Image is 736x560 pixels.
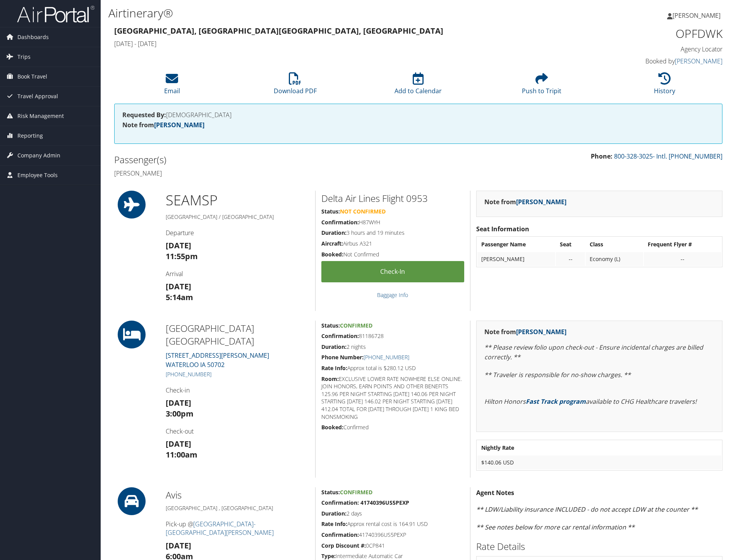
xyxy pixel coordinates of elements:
strong: Confirmation: 41740396US5PEXP [321,499,409,506]
a: Push to Tripit [522,77,561,95]
strong: Booked: [321,423,343,431]
strong: Phone: [591,152,612,160]
em: ** See notes below for more car rental information ** [476,523,635,531]
h2: [GEOGRAPHIC_DATA] [GEOGRAPHIC_DATA] [166,322,309,348]
strong: Duration: [321,343,347,350]
h4: Booked by [579,57,722,65]
strong: [DATE] [166,398,191,408]
th: Passenger Name [477,237,556,251]
div: -- [648,256,717,263]
h5: 0CP841 [321,542,464,550]
strong: Booked: [321,251,343,258]
h5: 81186728 [321,332,464,340]
h4: [DEMOGRAPHIC_DATA] [122,112,714,118]
em: ** LDW/Liability insurance INCLUDED - do not accept LDW at the counter ** [476,505,698,514]
h5: 41740396US5PEXP [321,531,464,539]
div: -- [560,256,581,263]
a: [PERSON_NAME] [516,198,566,206]
strong: Status: [321,322,340,329]
h5: [GEOGRAPHIC_DATA] , [GEOGRAPHIC_DATA] [166,504,309,512]
a: Baggage Info [377,291,408,299]
strong: Note from [484,198,566,206]
td: [PERSON_NAME] [477,252,556,266]
h4: Agency Locator [579,45,722,53]
strong: 11:55pm [166,251,198,261]
a: [GEOGRAPHIC_DATA]-[GEOGRAPHIC_DATA][PERSON_NAME] [166,520,274,537]
strong: Note from [484,328,566,336]
a: [PERSON_NAME] [154,121,204,129]
strong: Duration: [321,229,347,236]
h5: H87WYH [321,219,464,226]
a: Download PDF [274,77,317,95]
span: Reporting [17,126,43,145]
a: [STREET_ADDRESS][PERSON_NAME]WATERLOO IA 50702 [166,351,269,369]
span: [PERSON_NAME] [673,11,721,20]
h2: Passenger(s) [114,153,413,166]
strong: [DATE] [166,240,191,251]
span: Confirmed [340,322,372,329]
a: [PHONE_NUMBER] [166,370,211,378]
a: History [654,77,675,95]
h5: 2 days [321,510,464,517]
span: Not Confirmed [340,208,386,215]
h5: 2 nights [321,343,464,351]
strong: Confirmation: [321,531,359,538]
span: Trips [17,47,31,67]
h4: Departure [166,229,309,237]
span: Company Admin [17,146,60,165]
a: [PHONE_NUMBER] [364,353,409,361]
h1: OPFDWK [579,26,722,42]
strong: Status: [321,488,340,496]
span: Travel Approval [17,87,58,106]
strong: [GEOGRAPHIC_DATA], [GEOGRAPHIC_DATA] [GEOGRAPHIC_DATA], [GEOGRAPHIC_DATA] [114,26,443,36]
a: Fast Track program [526,397,586,406]
h5: [GEOGRAPHIC_DATA] / [GEOGRAPHIC_DATA] [166,213,309,221]
strong: Seat Information [476,225,529,233]
h4: [DATE] - [DATE] [114,39,568,48]
strong: Note from [122,121,204,129]
th: Seat [556,237,585,251]
em: ** Traveler is responsible for no-show charges. ** [484,370,631,379]
strong: Phone Number: [321,353,364,361]
th: Nightly Rate [477,441,721,455]
h5: Airbus A321 [321,240,464,248]
th: Frequent Flyer # [644,237,721,251]
strong: Confirmation: [321,332,359,340]
strong: Agent Notes [476,488,514,497]
h4: Pick-up @ [166,520,309,537]
h4: [PERSON_NAME] [114,169,413,178]
span: Book Travel [17,67,47,86]
strong: 3:00pm [166,408,194,419]
h2: Delta Air Lines Flight 0953 [321,192,464,205]
a: [PERSON_NAME] [675,57,722,65]
strong: [DATE] [166,281,191,292]
a: [PERSON_NAME] [667,4,728,27]
img: airportal-logo.png [17,5,94,23]
em: ** Please review folio upon check-out - Ensure incidental charges are billed correctly. ** [484,343,703,362]
strong: 5:14am [166,292,193,302]
span: Employee Tools [17,166,58,185]
h5: EXCLUSIVE LOWER RATE NOWHERE ELSE ONLINE. JOIN HONORS, EARN POINTS AND OTHER BENEFITS 125.96 PER ... [321,375,464,421]
em: Hilton Honors available to CHG Healthcare travelers! [484,397,697,406]
h5: Confirmed [321,423,464,431]
a: 800-328-3025- Intl. [PHONE_NUMBER] [614,152,722,160]
strong: Duration: [321,510,347,517]
h2: Rate Details [476,540,722,553]
strong: [DATE] [166,439,191,449]
span: Dashboards [17,27,49,47]
strong: [DATE] [166,540,191,551]
h4: Check-out [166,427,309,435]
th: Class [586,237,643,251]
h1: Airtinerary® [108,5,522,21]
strong: Type: [321,552,336,560]
h5: Intermediate Automatic Car [321,552,464,560]
td: $140.06 USD [477,456,721,470]
strong: Status: [321,208,340,215]
a: Add to Calendar [395,77,442,95]
span: Confirmed [340,488,372,496]
strong: Rate Info: [321,520,347,528]
h5: Not Confirmed [321,251,464,258]
a: Email [164,77,180,95]
h5: Approx rental cost is 164.91 USD [321,520,464,528]
span: Risk Management [17,106,64,126]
